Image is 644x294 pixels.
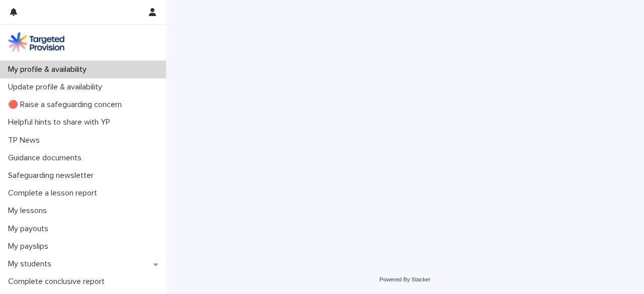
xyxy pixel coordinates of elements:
[4,224,56,234] p: My payouts
[4,153,90,163] p: Guidance documents
[4,100,130,110] p: 🔴 Raise a safeguarding concern
[4,136,48,145] p: TP News
[4,242,56,251] p: My payslips
[4,118,118,127] p: Helpful hints to share with YP
[8,32,64,52] img: M5nRWzHhSzIhMunXDL62
[4,188,105,198] p: Complete a lesson report
[4,277,113,286] p: Complete conclusive report
[379,276,430,282] a: Powered By Stacker
[4,171,102,180] p: Safeguarding newsletter
[4,82,110,92] p: Update profile & availability
[4,206,55,216] p: My lessons
[4,259,59,269] p: My students
[4,65,95,74] p: My profile & availability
